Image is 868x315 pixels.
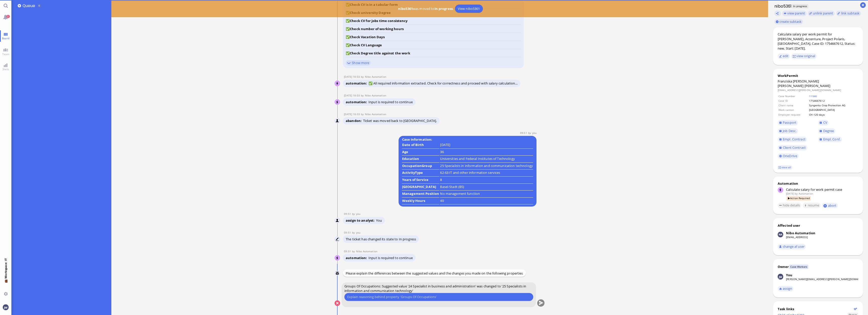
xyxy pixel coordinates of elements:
[778,181,858,186] div: Automation
[368,100,413,104] span: Input is required to continue
[778,73,858,78] div: WorkPermit
[365,94,386,97] span: automation@nibo.ai
[786,192,794,195] span: [DATE]
[440,177,442,182] runbook-parameter-view: 8
[778,79,819,88] span: Franziska [PERSON_NAME] [PERSON_NAME]
[786,231,815,235] div: Nibo Automation
[346,81,368,86] span: automation
[344,231,352,234] span: 09:51
[335,81,340,86] img: Nibo Automation
[528,131,532,135] span: by
[335,300,340,306] button: Cancel
[402,170,439,177] td: ActivityType
[344,94,361,97] span: [DATE] 18:03
[23,3,37,9] span: Queue
[4,279,8,290] span: 💼 Workspace: IT
[818,128,835,134] a: Degree
[808,11,835,16] button: unlink parent
[435,6,453,11] b: In progress
[344,284,526,293] span: Groups Of Occupations: Suggested value '24 Specialist in business and administration' was changed...
[778,128,798,134] a: Job Desc.
[397,6,455,11] span: was moved to .
[778,232,783,237] img: Nibo Automation
[402,149,439,156] td: Age
[818,137,842,142] a: Empl. Conf.
[361,112,365,116] span: by
[778,203,801,208] button: hide details
[350,18,407,23] strong: Check CV for jobs time consistency
[778,264,789,269] div: Owner
[823,137,840,141] span: Empl. Conf.
[365,75,386,78] span: automation@nibo.ai
[335,118,340,124] img: Nibo Automation
[18,4,21,7] button: Add
[841,11,860,15] span: link subtask
[368,81,518,86] span: ✅ All required information extracted. Check for correctness and proceed with salary calculation...
[818,120,829,125] a: CV
[778,53,790,59] button: edit
[778,113,808,117] td: Employer request
[344,75,361,78] span: [DATE] 18:03
[335,237,340,242] img: You
[789,265,808,269] span: Case Workers
[343,269,526,277] div: Please explain the differences between the suggested values and the changes you made on the follo...
[352,231,356,234] span: by
[356,231,360,234] span: jakob.wendel@bluelakelegal.com
[335,99,340,105] img: Nibo Automation
[398,6,413,11] b: nibo5361
[791,53,817,59] button: view original
[773,3,792,9] h1: nibo5361
[350,27,404,31] strong: Check number of working hours
[440,184,464,189] runbook-parameter-view: Basel-Stadt (BS)
[356,249,377,253] span: automation@nibo.ai
[783,120,796,125] span: Passport
[365,112,386,116] span: automation@nibo.ai
[335,218,340,223] img: You
[402,191,439,198] td: Management Position
[440,150,444,154] runbook-parameter-view: 36
[774,11,781,16] button: Copy ticket nibo5361 link to clipboard
[401,136,433,143] b: Case Information:
[350,51,410,55] strong: Check Degree title against the work
[402,184,439,191] td: [GEOGRAPHIC_DATA]
[346,118,363,123] span: abandon
[350,35,384,39] strong: Check Vacation Days
[402,156,439,163] td: Education
[346,60,371,66] a: Show more
[795,192,798,195] span: by
[778,145,807,151] a: Client Contract
[350,43,382,47] strong: Check CV Language
[346,218,376,223] span: assign to analyst
[778,244,806,249] button: change af user
[344,249,352,253] span: 09:51
[778,137,807,142] a: Empl. Contract
[440,156,515,161] runbook-parameter-view: Universities and Federal Institutes of Technology
[799,192,813,195] span: automation@bluelakelegal.com
[786,187,858,192] div: Calculate salary for work permit case
[809,113,858,117] td: CH-120 days
[778,94,808,98] td: Case Number
[778,120,798,125] a: Passport
[352,212,356,216] span: by
[804,83,831,88] span: [PERSON_NAME]
[778,88,858,92] dd: [EMAIL_ADDRESS][PERSON_NAME][DOMAIN_NAME]
[346,256,368,260] span: automation
[6,15,10,18] span: 31
[774,19,803,25] button: create subtask
[368,256,413,260] span: Input is required to continue
[836,11,861,16] task-group-action-menu: link subtask
[376,218,382,223] span: You
[809,108,858,112] td: [GEOGRAPHIC_DATA]
[440,191,480,196] runbook-parameter-view: No management function
[440,170,500,175] runbook-parameter-view: 62-63 IT and other information services
[822,203,838,208] button: abort
[809,103,858,107] td: Syngenta Crop Protection AG
[440,163,533,168] runbook-parameter-view: 25 Specialists in information and communication technology
[352,249,356,253] span: by
[402,177,439,184] td: Years of Service
[809,99,858,103] td: 1754667612
[346,100,368,104] span: automation
[1,36,11,40] span: Board
[786,235,808,239] a: [EMAIL_ADDRESS]
[778,274,783,279] img: You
